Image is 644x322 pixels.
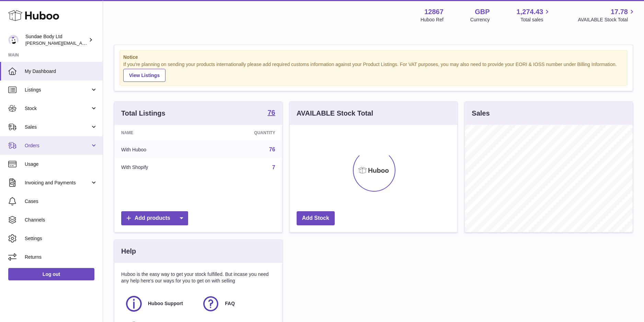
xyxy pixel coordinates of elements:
[578,17,636,23] span: AVAILABLE Stock Total
[25,124,90,130] span: Sales
[114,141,205,159] td: With Huboo
[421,17,444,23] div: Huboo Ref
[25,180,90,186] span: Invoicing and Payments
[424,7,444,17] strong: 12867
[267,109,275,116] strong: 76
[114,125,205,141] th: Name
[25,217,97,223] span: Channels
[25,198,97,205] span: Cases
[25,235,97,242] span: Settings
[25,33,87,46] div: Sundae Body Ltd
[205,125,282,141] th: Quantity
[123,54,624,61] strong: Notice
[114,159,205,176] td: With Shopify
[8,268,94,280] a: Log out
[25,161,97,168] span: Usage
[472,109,490,118] h3: Sales
[25,105,90,112] span: Stock
[123,69,165,82] a: View Listings
[611,7,628,17] span: 17.78
[517,7,551,23] a: 1,274.43 Total sales
[148,300,183,307] span: Huboo Support
[225,300,235,307] span: FAQ
[272,164,275,170] a: 7
[121,211,188,225] a: Add products
[269,147,275,152] a: 76
[475,7,490,17] strong: GBP
[121,247,136,256] h3: Help
[25,87,90,93] span: Listings
[25,142,90,149] span: Orders
[297,211,335,225] a: Add Stock
[125,294,195,313] a: Huboo Support
[121,271,275,284] p: Huboo is the easy way to get your stock fulfilled. But incase you need any help here's our ways f...
[123,61,624,82] div: If you're planning on sending your products internationally please add required customs informati...
[25,254,97,260] span: Returns
[517,7,543,17] span: 1,274.43
[267,109,275,117] a: 76
[297,109,373,118] h3: AVAILABLE Stock Total
[25,40,138,46] span: [PERSON_NAME][EMAIL_ADDRESS][DOMAIN_NAME]
[8,35,19,45] img: dianne@sundaebody.com
[121,109,165,118] h3: Total Listings
[25,68,97,75] span: My Dashboard
[470,17,490,23] div: Currency
[520,17,551,23] span: Total sales
[578,7,636,23] a: 17.78 AVAILABLE Stock Total
[202,294,272,313] a: FAQ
